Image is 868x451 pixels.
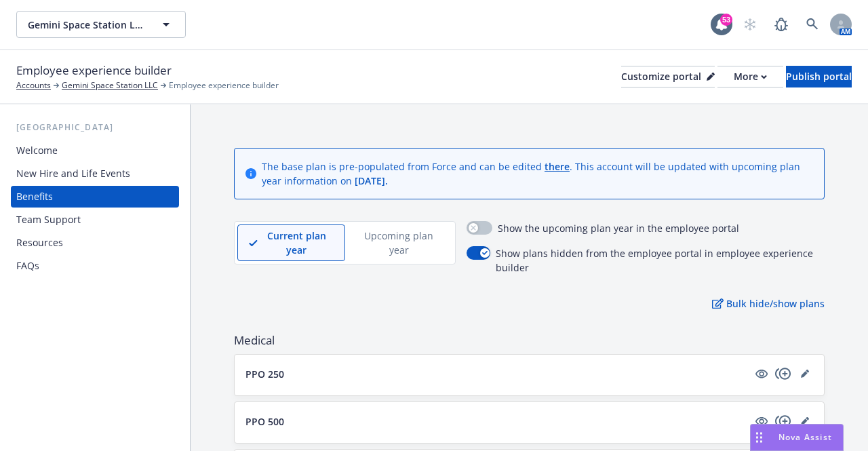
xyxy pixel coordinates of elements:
[712,296,825,311] p: Bulk hide/show plans
[11,163,179,184] a: New Hire and Life Events
[16,62,172,79] span: Employee experience builder
[621,66,715,87] button: Customize portal
[545,160,570,173] a: there
[720,14,732,26] div: 53
[498,221,739,235] span: Show the upcoming plan year in the employee portal
[496,246,825,275] span: Show plans hidden from the employee portal in employee experience builder
[778,431,832,443] span: Nova Assist
[768,11,795,38] a: Report a Bug
[62,79,158,92] a: Gemini Space Station LLC
[11,232,179,254] a: Resources
[16,163,130,184] div: New Hire and Life Events
[245,367,748,381] button: PPO 250
[16,255,39,277] div: FAQs
[28,18,145,32] span: Gemini Space Station LLC
[16,140,58,161] div: Welcome
[11,121,179,134] div: [GEOGRAPHIC_DATA]
[11,209,179,231] a: Team Support
[245,414,748,429] button: PPO 500
[245,367,284,381] p: PPO 250
[797,413,813,429] a: editPencil
[786,66,852,87] div: Publish portal
[16,186,53,208] div: Benefits
[753,413,770,429] a: visible
[262,160,545,173] span: The base plan is pre-populated from Force and can be edited
[736,11,764,38] a: Start snowing
[234,332,825,349] span: Medical
[16,209,81,231] div: Team Support
[734,66,767,87] div: More
[16,11,186,38] button: Gemini Space Station LLC
[753,366,770,382] a: visible
[775,413,791,429] a: copyPlus
[245,414,284,429] p: PPO 500
[621,66,715,87] div: Customize portal
[355,174,388,187] span: [DATE] .
[786,66,852,87] button: Publish portal
[751,425,768,450] div: Drag to move
[259,229,334,257] p: Current plan year
[11,186,179,208] a: Benefits
[16,79,51,92] a: Accounts
[775,366,791,382] a: copyPlus
[169,79,279,92] span: Employee experience builder
[11,255,179,277] a: FAQs
[16,232,63,254] div: Resources
[797,366,813,382] a: editPencil
[11,140,179,161] a: Welcome
[799,11,826,38] a: Search
[357,229,440,257] p: Upcoming plan year
[717,66,783,87] button: More
[750,424,844,451] button: Nova Assist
